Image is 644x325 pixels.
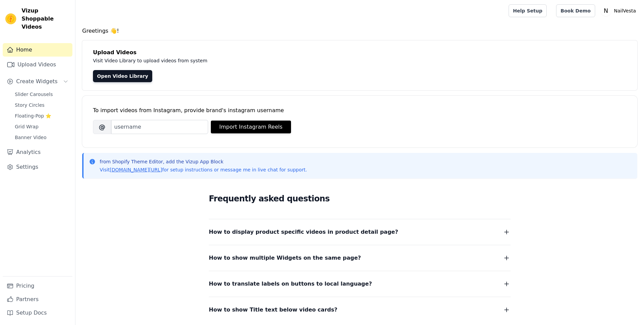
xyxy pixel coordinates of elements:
[604,7,608,14] text: N
[209,227,511,237] button: How to display product specific videos in product detail page?
[111,120,208,134] input: username
[15,112,51,119] span: Floating-Pop ⭐
[3,279,72,293] a: Pricing
[110,167,162,172] a: [DOMAIN_NAME][URL]
[100,158,307,165] p: from Shopify Theme Editor, add the Vizup App Block
[209,279,372,289] span: How to translate labels on buttons to local language?
[93,120,111,134] span: @
[3,293,72,306] a: Partners
[5,13,16,24] img: Vizup
[93,48,626,57] h4: Upload Videos
[11,100,72,110] a: Story Circles
[209,305,337,315] span: How to show Title text below video cards?
[11,111,72,121] a: Floating-Pop ⭐
[3,306,72,320] a: Setup Docs
[15,134,46,141] span: Banner Video
[22,7,70,31] span: Vizup Shoppable Videos
[556,4,595,17] a: Book Demo
[209,253,361,263] span: How to show multiple Widgets on the same page?
[93,106,626,115] div: To import videos from Instagram, provide brand's instagram username
[3,145,72,159] a: Analytics
[15,102,44,108] span: Story Circles
[509,4,547,17] a: Help Setup
[209,279,511,289] button: How to translate labels on buttons to local language?
[209,192,511,205] h2: Frequently asked questions
[3,75,72,88] button: Create Widgets
[82,27,637,35] h4: Greetings 👋!
[93,70,152,82] a: Open Video Library
[16,77,58,86] span: Create Widgets
[211,121,291,133] button: Import Instagram Reels
[11,133,72,142] a: Banner Video
[3,160,72,174] a: Settings
[11,122,72,131] a: Grid Wrap
[3,43,72,57] a: Home
[15,91,53,98] span: Slider Carousels
[93,57,395,65] p: Visit Video Library to upload videos from system
[15,123,38,130] span: Grid Wrap
[209,227,398,237] span: How to display product specific videos in product detail page?
[3,58,72,71] a: Upload Videos
[100,166,307,173] p: Visit for setup instructions or message me in live chat for support.
[611,5,639,17] p: NailVesta
[209,305,511,315] button: How to show Title text below video cards?
[601,5,639,17] button: N NailVesta
[209,253,511,263] button: How to show multiple Widgets on the same page?
[11,90,72,99] a: Slider Carousels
